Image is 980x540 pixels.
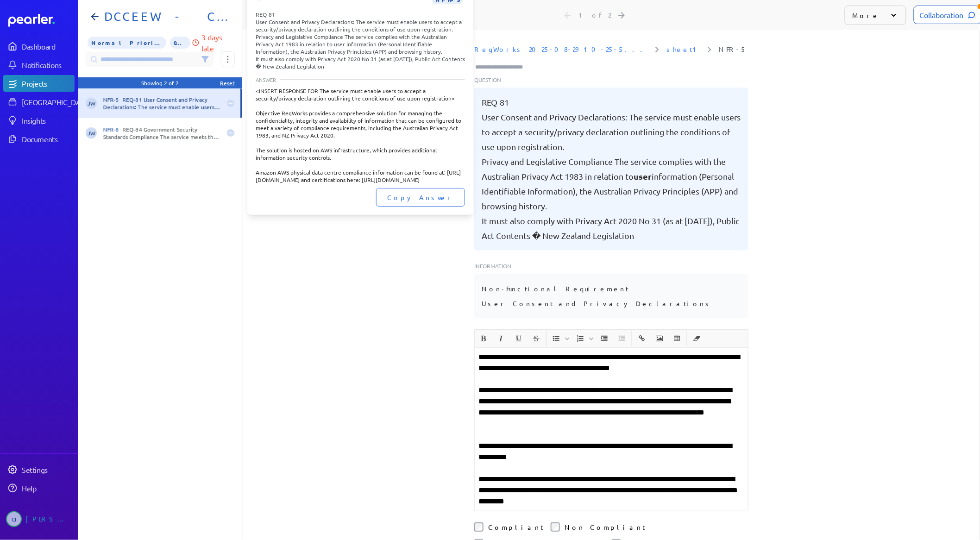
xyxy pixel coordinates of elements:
div: Dashboard [22,42,74,51]
span: 0% of Questions Completed [170,37,190,49]
button: Increase Indent [597,331,612,346]
span: ANSWER [256,77,276,82]
div: Insights [22,116,74,125]
span: Carolina Irigoyen [6,511,22,527]
a: Settings [3,461,75,478]
a: CI[PERSON_NAME] [3,508,75,531]
button: Italic [493,331,509,346]
span: Jeremy Williams [86,98,97,109]
span: user [634,171,652,182]
a: Projects [3,75,75,92]
input: Type here to add tags [474,63,532,72]
span: NFR-8 [103,126,123,133]
a: Notifications [3,57,75,73]
div: Help [22,483,74,493]
span: NFR-5 [103,96,123,103]
p: More [853,11,880,20]
span: Insert table [669,331,685,346]
span: Underline [510,331,527,346]
label: Non Compliant [565,522,645,532]
p: Question [474,75,748,84]
p: Information [474,262,748,270]
div: [PERSON_NAME] [25,511,72,527]
div: Showing 2 of 2 [142,79,179,87]
span: Insert Image [651,331,668,346]
span: Insert link [634,331,650,346]
button: Insert Unordered List [548,331,564,346]
span: Jeremy Williams [86,127,97,138]
button: Copy Answer [376,188,465,207]
span: Bold [475,331,492,346]
button: Insert table [669,331,685,346]
div: REQ-81 User Consent and Privacy Declarations: The service must enable users to accept a security/... [256,11,465,70]
span: Insert Unordered List [548,331,571,346]
span: Strike through [528,331,545,346]
button: Clear Formatting [689,331,705,346]
div: Documents [22,134,74,144]
a: Dashboard [3,38,75,55]
span: Document: RegWorks_2025-08-29_10-25-59.csv [471,41,652,58]
a: Dashboard [8,14,75,27]
div: REQ-81 User Consent and Privacy Declarations: The service must enable users to accept a security/... [103,96,221,111]
span: Decrease Indent [614,331,630,346]
span: Copy Answer [387,193,454,202]
h1: DCCEEW - Compliance System [101,9,227,24]
span: Insert Ordered List [572,331,595,346]
div: <INSERT RESPONSE FOR The service must enable users to accept a security/privacy declaration outli... [256,87,465,183]
div: Projects [22,79,74,88]
pre: Non-Functional Requirement User Consent and Privacy Declarations [482,281,712,311]
button: Insert Ordered List [572,331,588,346]
a: Insights [3,112,75,129]
span: Priority [88,37,166,49]
p: 3 days late [201,31,235,54]
div: Reset [220,79,235,87]
div: REQ-84 Government Security Standards Compliance The service meets the Australian Government ICT a... [103,126,221,140]
span: Clear Formatting [689,331,705,346]
button: Insert link [634,331,650,346]
span: Sheet: sheet1 [663,41,704,58]
button: Insert Image [652,331,667,346]
div: [GEOGRAPHIC_DATA] [22,97,91,107]
span: Reference Number: NFR-5 [715,41,751,58]
a: Documents [3,131,75,147]
a: [GEOGRAPHIC_DATA] [3,94,75,110]
pre: REQ-81 User Consent and Privacy Declarations: The service must enable users to accept a security/... [482,95,741,243]
span: Italic [493,331,509,346]
div: 1 of 2 [579,11,611,19]
span: Increase Indent [596,331,613,346]
div: Notifications [22,60,74,69]
div: Settings [22,465,74,474]
label: Compliant [488,522,543,532]
button: Underline [511,331,527,346]
a: Help [3,480,75,496]
button: Bold [476,331,491,346]
button: Strike through [528,331,544,346]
